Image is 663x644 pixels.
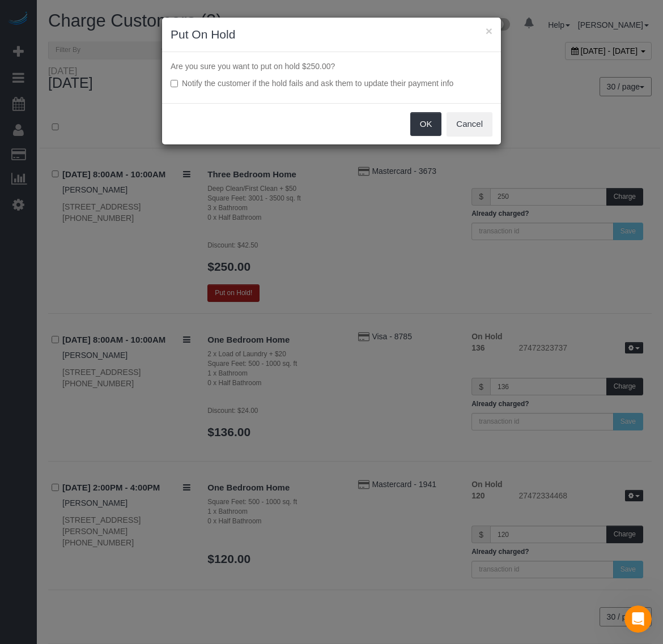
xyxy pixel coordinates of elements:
[624,605,652,633] iframe: Intercom live chat
[447,112,492,136] button: Cancel
[171,26,492,43] h3: Put On Hold
[171,80,178,87] input: Notify the customer if the hold fails and ask them to update their payment info
[171,62,335,71] span: Are you sure you want to put on hold $250.00?
[486,25,492,37] button: ×
[162,18,501,144] sui-modal: Put On Hold
[410,112,442,136] button: OK
[171,78,492,89] label: Notify the customer if the hold fails and ask them to update their payment info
